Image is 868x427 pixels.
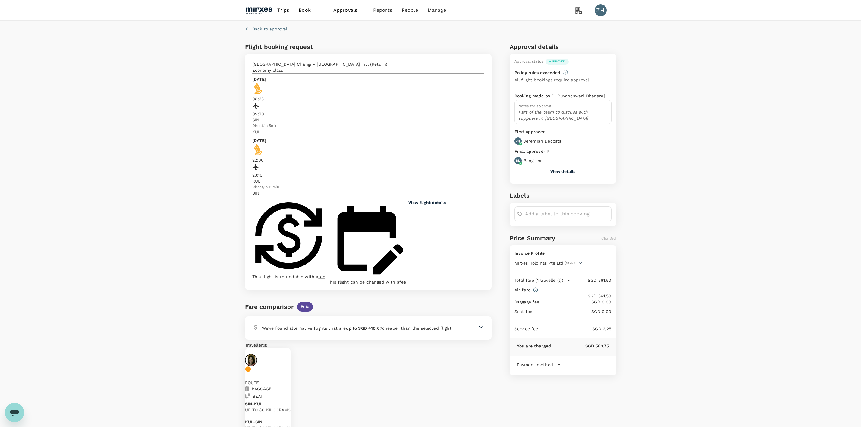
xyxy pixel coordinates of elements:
p: JD [516,139,520,143]
div: Approval status [514,59,543,65]
p: KUL - SIN [245,419,291,425]
span: Baggage [252,386,272,391]
p: BL [516,159,520,163]
img: Mirxes Holding Pte Ltd [245,4,273,17]
span: Charged [601,236,616,240]
p: SGD 561.50 [514,293,612,299]
input: Add a label to this booking [525,209,609,219]
p: SGD 563.75 [551,343,609,349]
p: SGD 2.25 [538,326,612,332]
p: You are charged [517,343,551,349]
p: Traveller 1 : [245,348,291,354]
p: Economy class [252,67,485,73]
span: Approved [546,59,569,64]
h6: Approval details [510,42,616,52]
p: Air fare [514,287,530,293]
p: 22:00 [252,157,485,163]
span: Reports [373,7,392,14]
span: (SGD) [565,260,575,266]
span: Manage [428,7,446,14]
p: 08:25 [252,96,485,102]
p: 23:10 [252,172,485,178]
p: D. Puvaneswari Dhanaraj [552,93,605,99]
p: Booking made by [514,93,552,99]
p: SIN [252,117,485,123]
span: Trips [277,7,289,14]
p: SGD 0.00 [542,299,612,305]
p: Jeremiah Decosta [524,138,561,144]
p: D [PERSON_NAME] [245,374,291,380]
h6: Labels [510,191,616,200]
p: Part of the team to discuss with suppliers in [GEOGRAPHIC_DATA] [518,109,608,121]
span: Beta [297,304,313,310]
p: 09:30 [252,111,485,117]
div: Direct , 1h 5min [252,123,485,129]
span: fee [399,280,406,284]
p: Back to approval [252,26,287,32]
p: Baggage fee [514,299,539,305]
iframe: Button to launch messaging window [5,403,24,422]
img: SQ [252,143,264,155]
span: People [402,7,418,14]
div: Fare comparison [245,302,295,312]
p: Seat fee [514,309,532,315]
p: Payment method [517,362,553,368]
img: avatar-68ecef222007d.jpeg [245,354,257,366]
span: Approvals [333,7,363,14]
p: - [245,413,291,419]
p: Total fare (1 traveller(s)) [514,277,563,283]
p: SIN - KUL [245,401,291,407]
p: First approver [514,129,612,135]
p: KUL [252,129,485,135]
p: This flight is refundable with a [252,274,325,280]
div: Direct , 1h 10min [252,184,485,190]
p: [DATE] [252,76,266,82]
p: UP TO 30 KILOGRAMS [245,407,291,413]
p: View flight details [408,199,446,206]
h6: Flight booking request [245,42,367,52]
p: SGD 0.00 [535,309,611,315]
span: Notes for approval [518,104,553,108]
p: SGD 561.50 [571,277,612,283]
b: up to SGD 410.67 [346,326,382,331]
img: SQ [252,82,264,94]
p: Final approver [514,148,545,155]
h6: Price Summary [510,233,555,243]
p: SIN [252,190,485,196]
p: KUL [252,178,485,184]
img: baggage-icon [245,386,249,392]
span: Book [299,7,311,14]
span: fee [318,274,325,279]
p: [GEOGRAPHIC_DATA] Changi - [GEOGRAPHIC_DATA] Intl (Return) [252,61,485,67]
span: Mirxes Holdings Pte Ltd [514,260,563,266]
div: ZH [595,4,607,16]
span: Route [245,380,259,385]
p: [DATE] [252,137,266,143]
img: seat-icon [245,393,250,399]
p: All flight bookings require approval [514,77,589,83]
span: Seat [253,394,263,399]
p: Service fee [514,326,538,332]
div: Traveller(s) [245,342,291,348]
p: We’ve found alternative flights that are cheaper than the selected flight. [262,325,453,331]
p: Invoice Profile [514,250,612,256]
p: Policy rules exceeded [514,70,560,76]
p: Beng Lor [524,158,542,164]
p: This flight can be changed with a [328,279,406,285]
button: View details [550,169,575,174]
